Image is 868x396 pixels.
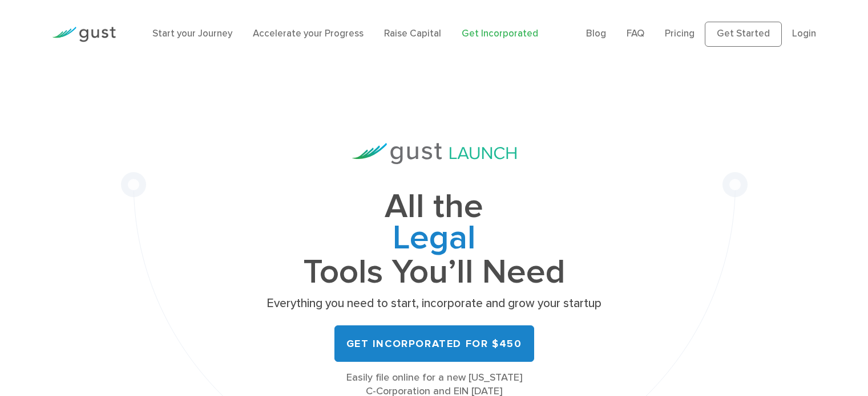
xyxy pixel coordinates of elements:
a: Raise Capital [384,28,441,39]
a: Pricing [665,28,695,39]
img: Gust Logo [52,27,116,42]
p: Everything you need to start, incorporate and grow your startup [263,296,605,312]
a: Accelerate your Progress [253,28,364,39]
span: Legal [263,223,605,257]
a: Blog [586,28,606,39]
a: Get Started [705,22,782,47]
h1: All the Tools You’ll Need [263,191,605,288]
img: Gust Launch Logo [352,143,516,164]
a: FAQ [627,28,644,39]
a: Get Incorporated for $450 [334,325,534,362]
a: Start your Journey [152,28,232,39]
a: Get Incorporated [462,28,538,39]
a: Login [792,28,816,39]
